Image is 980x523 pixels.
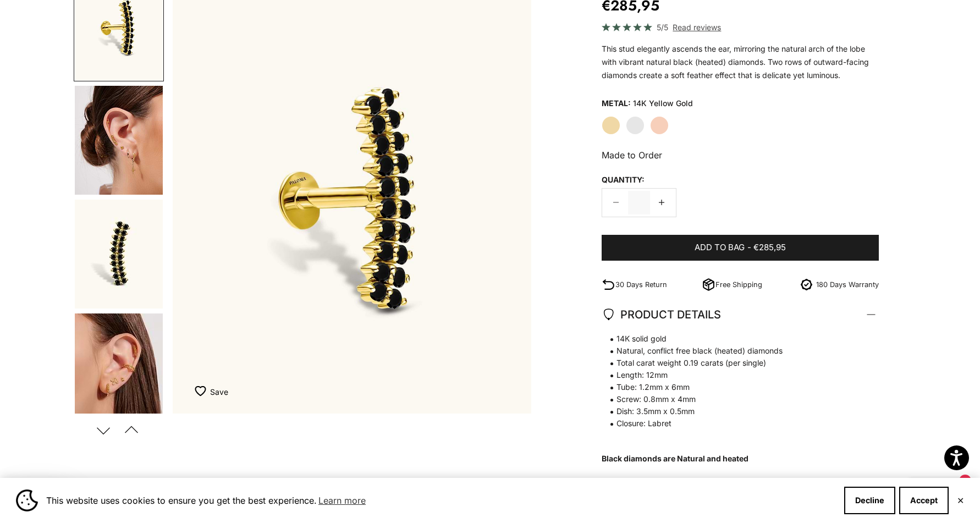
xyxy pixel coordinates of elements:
[602,235,879,261] button: Add to bag-€285,95
[74,199,164,310] button: Go to item 5
[899,487,949,514] button: Accept
[602,453,868,465] strong: Black diamonds are Natural and heated
[753,241,786,255] span: €285,95
[602,393,868,405] span: Screw: 0.8mm x 4mm
[695,241,745,255] span: Add to bag
[602,333,868,513] p: * At [GEOGRAPHIC_DATA], we exclusively use natural diamonds, resulting in slight variations in si...
[602,172,645,188] legend: Quantity:
[195,386,210,397] img: wishlist
[602,21,879,34] a: 5/5 Read reviews
[657,21,668,34] span: 5/5
[16,489,38,511] img: Cookie banner
[602,345,868,357] span: Natural, conflict free black (heated) diamonds
[633,95,693,112] variant-option-value: 14K Yellow Gold
[602,305,721,324] span: PRODUCT DETAILS
[317,492,367,509] a: Learn more
[615,279,667,290] p: 30 Days Return
[75,86,163,195] img: #YellowGold #RoseGold #WhiteGold
[673,21,721,34] span: Read reviews
[602,357,868,369] span: Total carat weight 0.19 carats (per single)
[195,381,228,403] button: Add to Wishlist
[602,417,868,430] span: Closure: Labret
[844,487,895,514] button: Decline
[957,497,964,504] button: Close
[715,279,762,290] p: Free Shipping
[602,95,631,112] legend: Metal:
[75,313,163,422] img: #YellowGold #RoseGold #WhiteGold
[602,294,879,335] summary: PRODUCT DETAILS
[75,200,163,309] img: #YellowGold
[602,148,879,162] p: Made to Order
[628,191,650,214] input: Change quantity
[46,492,835,509] span: This website uses cookies to ensure you get the best experience.
[602,369,868,381] span: Length: 12mm
[602,333,868,345] span: 14K solid gold
[74,85,164,196] button: Go to item 4
[602,405,868,417] span: Dish: 3.5mm x 0.5mm
[74,312,164,423] button: Go to item 8
[602,381,868,393] span: Tube: 1.2mm x 6mm
[816,279,879,290] p: 180 Days Warranty
[602,42,879,82] p: This stud elegantly ascends the ear, mirroring the natural arch of the lobe with vibrant natural ...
